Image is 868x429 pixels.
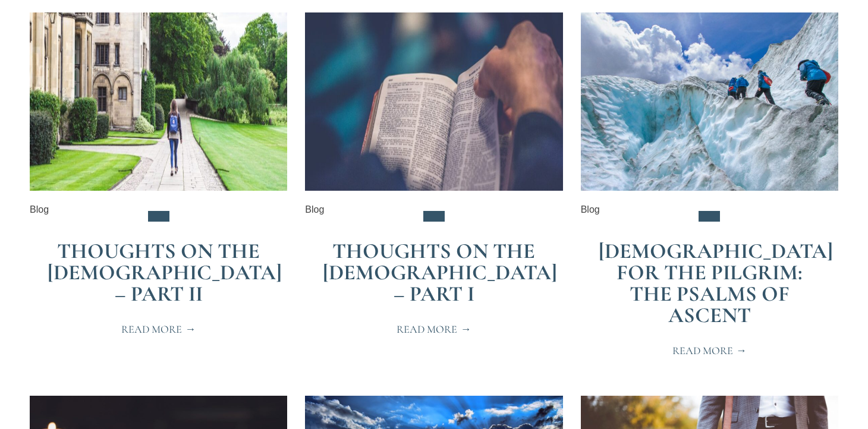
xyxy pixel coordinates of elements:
a: [DEMOGRAPHIC_DATA] for the Pilgrim: The Psalms of Ascent [599,238,833,328]
span: Read More [397,324,471,335]
a: Thoughts on the [DEMOGRAPHIC_DATA] – Part II [48,238,282,307]
span: Read More [121,324,196,335]
a: Thoughts on the [DEMOGRAPHIC_DATA] – Part I [323,238,557,307]
a: Read More [382,317,485,342]
span: Read More [672,345,747,356]
a: Read More [658,338,761,363]
a: Read More [107,317,210,342]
